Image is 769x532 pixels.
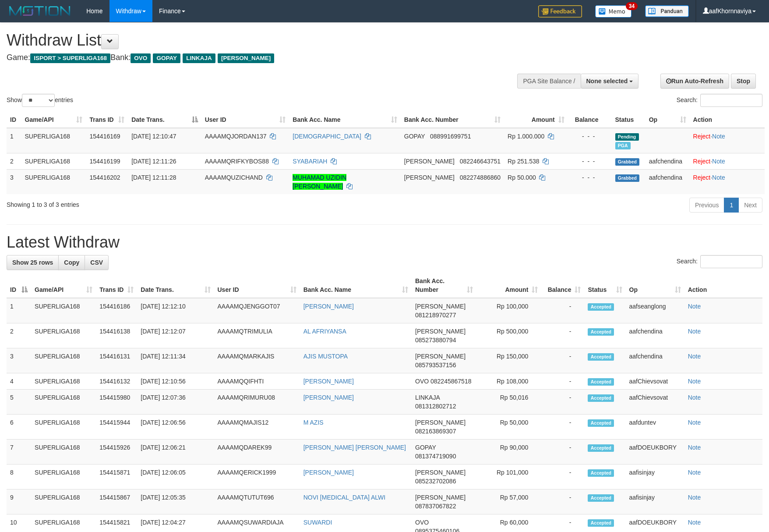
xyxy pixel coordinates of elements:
span: [DATE] 12:11:26 [131,158,176,165]
span: AAAAMQJORDAN137 [205,133,267,140]
label: Show entries [7,94,73,107]
span: [PERSON_NAME] [415,353,466,360]
th: ID [7,112,21,128]
td: - [541,465,584,489]
span: Copy 085273880794 to clipboard [415,337,456,344]
td: Rp 90,000 [476,440,541,465]
span: OVO [131,53,151,63]
a: 1 [724,198,739,213]
td: 2 [7,323,31,348]
td: aafisinjay [626,489,684,514]
span: Copy 085232702086 to clipboard [415,478,456,485]
span: [PERSON_NAME] [415,469,466,476]
span: Accepted [588,303,614,311]
span: Accepted [588,353,614,361]
span: Copy 087837067822 to clipboard [415,503,456,510]
span: Rp 251.538 [508,158,539,165]
a: Note [688,303,701,310]
a: NOVI [MEDICAL_DATA] ALWI [303,494,385,501]
span: [PERSON_NAME] [415,303,466,310]
td: AAAAMQTRIMULIA [214,323,300,348]
span: Copy 082163869307 to clipboard [415,428,456,435]
span: Rp 50.000 [508,174,536,181]
td: · [690,153,765,169]
td: - [541,373,584,390]
td: - [541,390,584,415]
span: Copy 081218970277 to clipboard [415,312,456,319]
td: 154415867 [96,489,137,514]
td: aafChievsovat [626,390,684,415]
a: Run Auto-Refresh [660,74,729,89]
td: aafChievsovat [626,373,684,390]
td: SUPERLIGA168 [31,390,96,415]
span: OVO [415,378,429,385]
td: · [690,169,765,194]
td: [DATE] 12:05:35 [137,489,214,514]
th: Bank Acc. Number: activate to sort column ascending [401,112,504,128]
th: Game/API: activate to sort column ascending [31,273,96,298]
td: aafseanglong [626,298,684,323]
td: SUPERLIGA168 [31,323,96,348]
img: Button%20Memo.svg [595,5,632,18]
td: SUPERLIGA168 [31,373,96,390]
td: 3 [7,348,31,373]
th: Op: activate to sort column ascending [626,273,684,298]
td: · [690,128,765,153]
td: Rp 57,000 [476,489,541,514]
td: 154416131 [96,348,137,373]
td: - [541,323,584,348]
span: Copy 082246643751 to clipboard [460,158,501,165]
div: - - - [571,157,608,166]
td: [DATE] 12:12:07 [137,323,214,348]
td: aafchendina [626,348,684,373]
th: User ID: activate to sort column ascending [214,273,300,298]
label: Search: [677,255,762,268]
td: 9 [7,489,31,514]
span: LINKAJA [183,53,215,63]
span: GOPAY [404,133,425,140]
td: 1 [7,298,31,323]
a: Reject [693,174,711,181]
span: Accepted [588,378,614,386]
span: AAAAMQUZICHAND [205,174,263,181]
td: SUPERLIGA168 [31,489,96,514]
th: Bank Acc. Number: activate to sort column ascending [412,273,476,298]
td: SUPERLIGA168 [31,415,96,440]
td: 4 [7,373,31,390]
td: AAAAMQMAJIS12 [214,415,300,440]
td: aafchendina [646,169,690,194]
h1: Withdraw List [7,32,504,49]
span: GOPAY [415,444,436,451]
img: MOTION_logo.png [7,4,73,18]
span: Copy 088991699751 to clipboard [430,133,471,140]
th: Status: activate to sort column ascending [584,273,625,298]
span: None selected [586,78,628,85]
td: [DATE] 12:07:36 [137,390,214,415]
select: Showentries [22,94,55,107]
th: Balance: activate to sort column ascending [541,273,584,298]
td: 154415944 [96,415,137,440]
td: aafisinjay [626,465,684,489]
a: Note [688,444,701,451]
td: - [541,440,584,465]
td: [DATE] 12:11:34 [137,348,214,373]
th: Bank Acc. Name: activate to sort column ascending [289,112,401,128]
td: Rp 108,000 [476,373,541,390]
th: Date Trans.: activate to sort column descending [128,112,201,128]
span: AAAAMQRIFKYBOS88 [205,158,269,165]
th: Date Trans.: activate to sort column ascending [137,273,214,298]
a: [PERSON_NAME] [303,469,354,476]
span: [PERSON_NAME] [218,53,274,63]
td: Rp 101,000 [476,465,541,489]
span: GOPAY [153,53,180,63]
div: - - - [571,132,608,141]
a: Note [688,378,701,385]
td: 5 [7,390,31,415]
span: [DATE] 12:10:47 [131,133,176,140]
a: [DEMOGRAPHIC_DATA] [293,133,361,140]
a: Note [688,494,701,501]
a: Note [688,419,701,426]
td: aafchendina [646,153,690,169]
td: [DATE] 12:06:05 [137,465,214,489]
td: AAAAMQTUTUT696 [214,489,300,514]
